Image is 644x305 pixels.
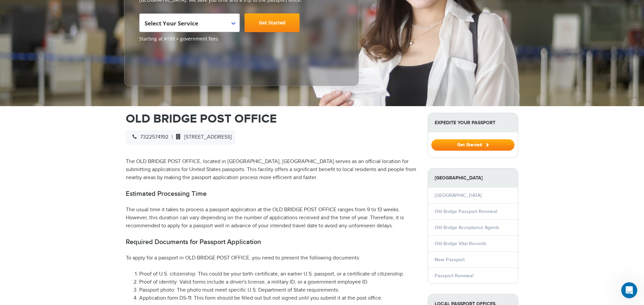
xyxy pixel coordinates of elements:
[126,190,418,198] h2: Estimated Processing Time
[145,16,233,35] span: Select Your Service
[145,19,198,27] span: Select Your Service
[435,273,473,279] a: Passport Renewal
[139,286,418,294] li: Passport photo: The photo must meet specific U.S. Department of State requirements.
[428,168,518,187] strong: [GEOGRAPHIC_DATA]
[428,113,518,132] strong: Expedite Your Passport
[139,270,418,278] li: Proof of U.S. citizenship: This could be your birth certificate, an earlier U.S. passport, or a c...
[126,254,418,262] p: To apply for a passport in OLD BRIDGE POST OFFICE, you need to present the following documents:
[139,294,418,302] li: Application form DS-11: This form should be filled out but not signed until you submit it at the ...
[126,238,418,246] h2: Required Documents for Passport Application
[139,13,240,32] span: Select Your Service
[126,158,418,182] p: The OLD BRIDGE POST OFFICE, located in [GEOGRAPHIC_DATA], [GEOGRAPHIC_DATA] serves as an official...
[139,46,190,79] iframe: Customer reviews powered by Trustpilot
[435,257,465,262] a: New Passport
[173,134,232,140] span: [STREET_ADDRESS]
[139,35,344,42] span: Starting at $199 + government fees
[435,241,486,246] a: Old Bridge Vital Records
[435,193,482,198] a: [GEOGRAPHIC_DATA]
[621,282,637,298] iframe: Intercom live chat
[139,278,418,286] li: Proof of identity: Valid forms include a driver's license, a military ID, or a government employe...
[126,206,418,230] p: The usual time it takes to process a passport application at the OLD BRIDGE POST OFFICE ranges fr...
[245,13,300,32] a: Get Started
[126,113,418,125] h1: OLD BRIDGE POST OFFICE
[431,139,515,151] button: Get Started
[431,142,515,147] a: Get Started
[435,225,499,230] a: Old Bridge Acceptance Agents
[129,134,168,140] span: 7322574192
[435,209,497,214] a: Old Bridge Passport Renewal
[126,130,235,145] div: |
